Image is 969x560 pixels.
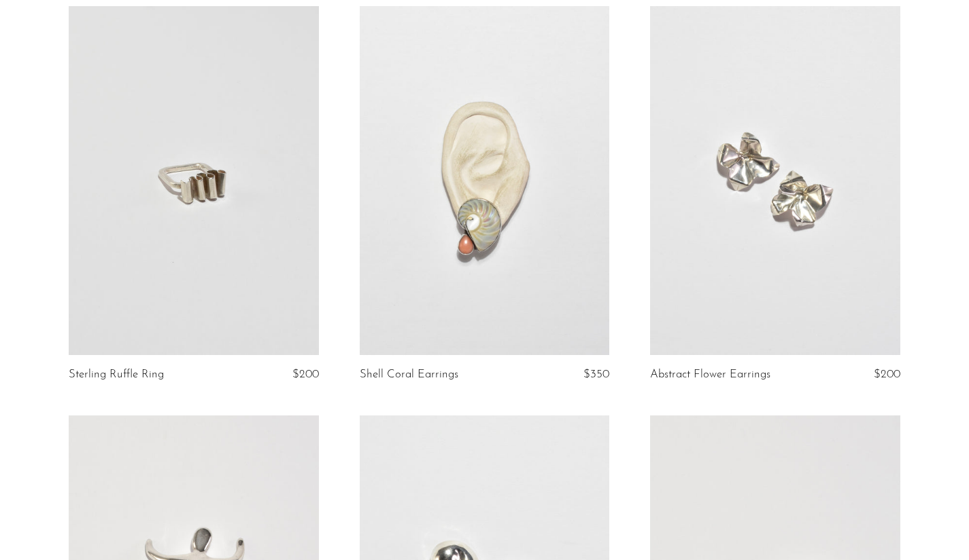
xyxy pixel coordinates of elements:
span: $200 [874,369,900,380]
span: $350 [583,369,609,380]
a: Sterling Ruffle Ring [69,369,164,381]
a: Abstract Flower Earrings [650,369,770,381]
span: $200 [292,369,319,380]
a: Shell Coral Earrings [360,369,458,381]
